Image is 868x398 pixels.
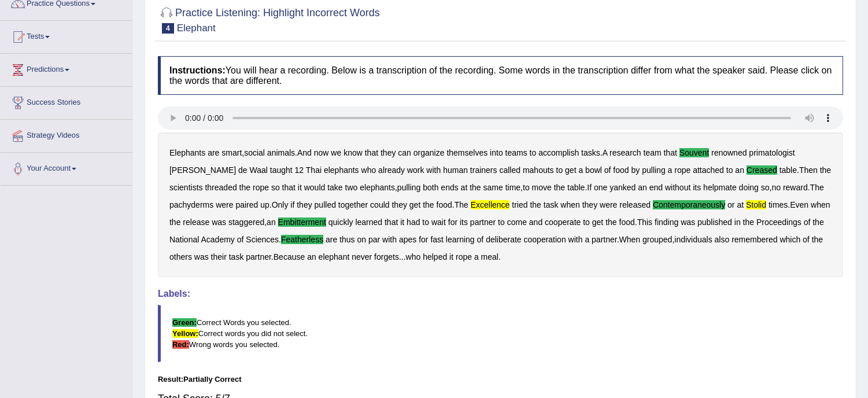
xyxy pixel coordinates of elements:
[169,65,226,75] b: Instructions:
[297,148,312,157] b: And
[554,183,565,192] b: the
[481,252,498,261] b: meal
[505,148,527,157] b: teams
[201,235,235,244] b: Academy
[314,148,329,157] b: now
[260,200,269,209] b: up
[169,218,180,227] b: the
[780,235,800,244] b: which
[631,165,640,175] b: by
[1,54,132,83] a: Predictions
[400,218,404,227] b: it
[461,183,468,192] b: at
[446,235,475,244] b: learning
[642,165,665,175] b: pulling
[619,200,651,209] b: released
[205,183,237,192] b: threaded
[368,235,380,244] b: par
[581,148,600,157] b: tasks
[538,148,579,157] b: accomplish
[530,200,541,209] b: the
[208,148,219,157] b: are
[169,148,205,157] b: Elephants
[355,218,382,227] b: learned
[352,252,372,261] b: never
[790,200,808,209] b: Even
[693,165,724,175] b: attached
[749,148,795,157] b: primatologist
[194,252,209,261] b: was
[244,148,265,157] b: social
[345,183,358,192] b: two
[703,183,737,192] b: helpmate
[271,183,280,192] b: so
[1,87,132,116] a: Success Stories
[603,148,608,157] b: A
[455,200,468,209] b: The
[604,165,611,175] b: of
[430,235,444,244] b: fast
[674,235,712,244] b: individuals
[158,305,843,362] blockquote: Correct Words you selected. Correct words you did not select. Wrong words you selected.
[727,200,734,209] b: or
[449,252,453,261] b: it
[172,340,189,349] b: Red:
[423,252,447,261] b: helped
[328,218,353,227] b: quickly
[585,165,602,175] b: bowl
[282,183,296,192] b: that
[441,183,458,192] b: ends
[585,235,589,244] b: a
[281,235,323,244] b: Featherless
[610,148,641,157] b: research
[216,200,233,209] b: were
[297,200,312,209] b: they
[499,165,520,175] b: called
[769,200,788,209] b: times
[272,200,289,209] b: Only
[579,165,583,175] b: a
[746,200,766,209] b: stolid
[498,218,505,227] b: to
[477,235,484,244] b: of
[169,235,199,244] b: National
[505,183,520,192] b: time
[343,148,363,157] b: know
[803,235,810,244] b: of
[732,235,777,244] b: remembered
[426,165,441,175] b: with
[315,200,336,209] b: pulled
[530,148,537,157] b: to
[172,329,198,338] b: Yellow:
[169,252,192,261] b: others
[490,148,503,157] b: into
[221,148,242,157] b: smart
[239,183,250,192] b: the
[600,200,617,209] b: were
[407,218,420,227] b: had
[474,252,479,261] b: a
[470,165,497,175] b: trainers
[406,252,421,261] b: who
[638,183,647,192] b: an
[544,200,559,209] b: task
[644,148,662,157] b: team
[319,252,350,261] b: elephant
[331,148,341,157] b: we
[423,200,434,209] b: the
[523,165,554,175] b: mahouts
[605,218,616,227] b: the
[592,218,603,227] b: get
[470,218,496,227] b: partner
[162,23,174,34] span: 4
[158,132,843,277] div: , . . . , , . , . . . . , . . . , . ... .
[419,235,428,244] b: for
[735,165,744,175] b: an
[780,165,797,175] b: table
[365,148,378,157] b: that
[649,183,663,192] b: end
[250,165,268,175] b: Waal
[507,218,527,227] b: come
[697,218,732,227] b: published
[274,252,305,261] b: Because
